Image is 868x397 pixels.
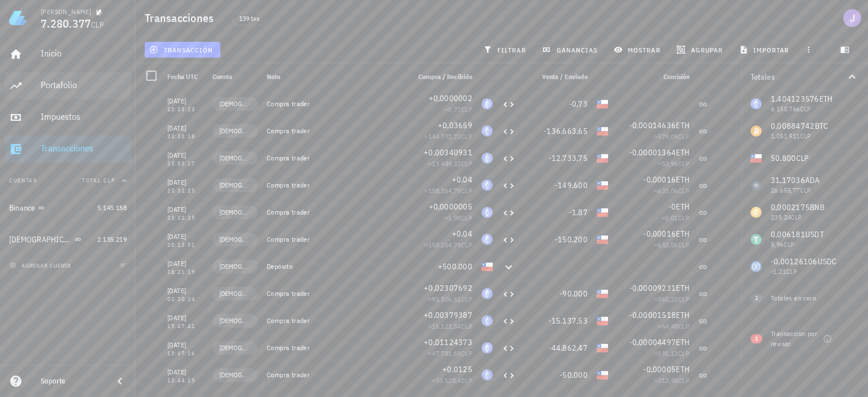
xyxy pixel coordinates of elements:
div: 20:13:51 [167,242,203,248]
span: 13.489,32 [432,159,461,168]
div: [DATE] [167,123,203,134]
span: [DEMOGRAPHIC_DATA] [219,369,251,381]
span: CLP [461,105,472,114]
span: CLP [91,20,104,30]
span: -1,87 [569,207,588,217]
div: Inicio [41,48,127,59]
a: Transacciones [5,136,131,163]
div: [DEMOGRAPHIC_DATA] [9,235,72,245]
span: ≈ [424,132,472,141]
span: filtrar [485,45,526,54]
span: 191,12 [658,349,678,357]
span: -0,00014636 [630,120,676,130]
div: 15:47:41 [167,324,203,329]
span: ETH [676,120,689,130]
div: Compra trader [267,235,400,244]
img: LedgiFi [9,9,27,27]
span: -0,00016 [643,229,676,239]
span: Fecha UTC [167,72,198,81]
div: 18:21:19 [167,269,203,275]
div: Fecha UTC [163,63,208,90]
span: -12.733,75 [549,153,588,163]
div: ETH-icon [481,98,493,110]
span: [DEMOGRAPHIC_DATA] [219,288,251,299]
span: CLP [678,241,689,249]
span: 2.135.219 [97,235,127,243]
div: [DATE] [167,339,203,351]
span: 633,06 [658,186,678,195]
span: -0,00016 [643,174,676,185]
span: 365,22 [658,295,678,303]
div: Portafolio [41,80,127,90]
span: ≈ [432,376,472,385]
span: CLP [461,376,472,385]
button: ganancias [537,42,605,58]
a: [DEMOGRAPHIC_DATA] 2.135.219 [5,226,131,253]
span: 1 [755,334,758,343]
span: CLP [461,295,472,303]
div: Compra trader [267,154,400,163]
a: Binance 5.145.158 [5,194,131,221]
span: +500.000 [438,261,472,272]
div: 23:33:17 [167,161,203,167]
span: ≈ [658,159,689,168]
div: [DATE] [167,177,203,188]
span: ≈ [428,295,472,303]
span: [DEMOGRAPHIC_DATA] [219,152,251,164]
div: CLP-icon [597,288,608,299]
span: agrupar [679,45,723,54]
span: -150.200 [555,234,588,245]
div: Compra trader [267,181,400,190]
a: Impuestos [5,104,131,131]
span: Total CLP [82,177,115,184]
span: ETH [676,364,689,374]
span: -0,00005 [643,364,676,374]
span: [DEMOGRAPHIC_DATA] [219,98,251,110]
span: -136.663,65 [544,126,588,136]
span: Comisión [663,72,689,81]
span: agregar cuenta [12,262,71,269]
span: +0,01124373 [424,337,472,347]
button: CuentasTotal CLP [5,167,131,194]
div: Compra trader [267,208,400,217]
span: -149.600 [555,180,588,190]
span: CLP [461,213,472,222]
button: agregar cuenta [7,260,76,271]
span: +0,0000005 [429,202,473,212]
div: Totales [750,73,845,81]
span: ≈ [658,322,689,330]
span: -0,00001364 [630,147,676,158]
span: ETH [676,283,689,293]
div: 12:44:15 [167,378,203,383]
div: ETH-icon [481,315,493,326]
div: Depósito [267,262,400,271]
span: CLP [678,186,689,195]
div: ETH-icon [481,207,493,218]
span: CLP [678,322,689,330]
span: +0,03659 [438,120,472,130]
span: Cuenta [212,72,232,81]
span: ≈ [444,105,472,114]
div: Cuenta [208,63,262,90]
span: 0,77 [448,105,461,114]
div: CLP-icon [597,369,608,381]
span: 139 txs [239,12,259,25]
span: 1,98 [448,213,461,222]
div: CLP-icon [597,234,608,245]
span: +0,02307692 [424,283,472,293]
span: [DEMOGRAPHIC_DATA] [219,207,251,218]
button: importar [734,42,796,58]
span: -15.137,53 [549,316,588,326]
div: 23:32:25 [167,188,203,194]
span: -0,73 [569,99,588,109]
div: CLP-icon [597,207,608,218]
span: ≈ [424,241,472,249]
div: ETH-icon [481,180,493,191]
div: ETH-icon [481,369,493,381]
div: Compra trader [267,99,400,108]
div: Compra trader [267,343,400,352]
span: -0,00004497 [630,337,676,347]
span: 212,48 [658,376,678,385]
div: Binance [9,203,36,213]
div: ETH-icon [481,234,493,245]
